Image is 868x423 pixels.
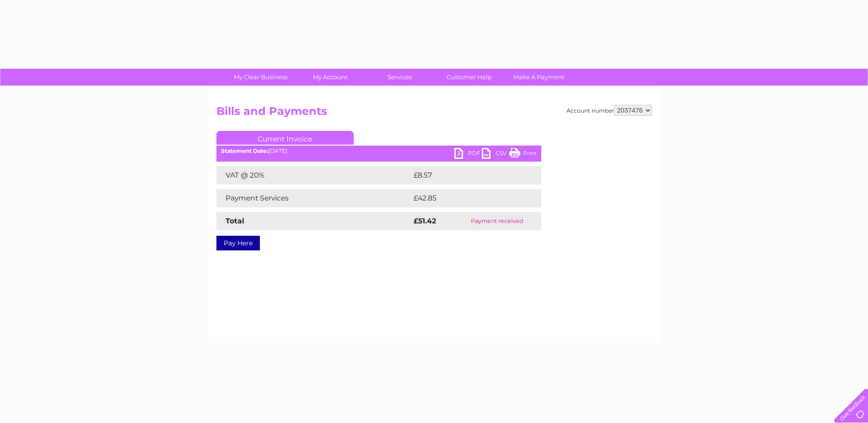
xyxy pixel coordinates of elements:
div: [DATE] [216,148,541,154]
a: Current Invoice [216,131,354,145]
a: Print [509,148,537,161]
td: £8.57 [411,166,520,184]
a: My Account [292,69,368,86]
b: Statement Date: [221,147,268,154]
a: Pay Here [216,236,260,250]
a: Make A Payment [501,69,577,86]
a: Customer Help [431,69,507,86]
strong: £51.42 [414,217,436,225]
td: Payment received [453,212,541,230]
td: Payment Services [216,189,411,207]
a: My Clear Business [223,69,298,86]
div: Account number [566,105,652,116]
td: VAT @ 20% [216,166,411,184]
a: PDF [454,148,482,161]
a: Services [362,69,437,86]
td: £42.85 [411,189,523,207]
a: CSV [482,148,509,161]
h2: Bills and Payments [216,105,652,122]
strong: Total [226,217,244,225]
